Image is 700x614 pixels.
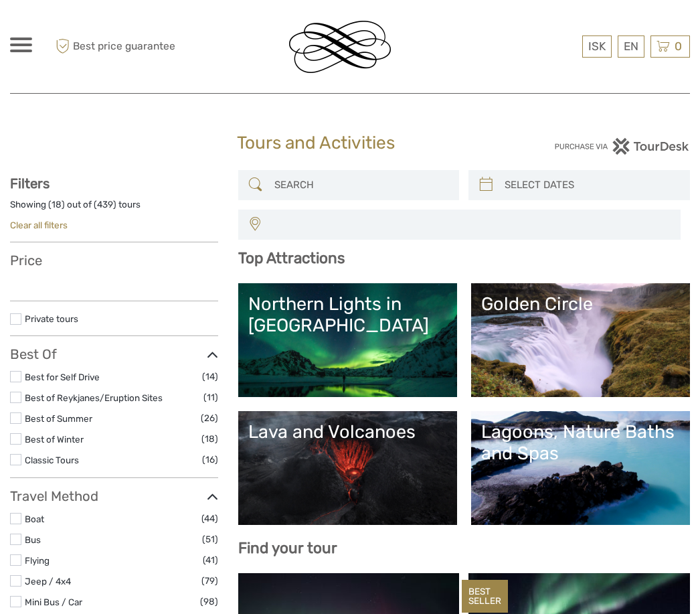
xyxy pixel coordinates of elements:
[481,293,680,387] a: Golden Circle
[25,597,82,607] a: Mini Bus / Car
[289,21,391,73] img: Reykjavik Residence
[10,346,218,362] h3: Best Of
[10,220,68,230] a: Clear all filters
[25,455,79,465] a: Classic Tours
[25,434,84,445] a: Best of Winter
[201,431,218,447] span: (18)
[52,35,180,58] span: Best price guarantee
[481,293,680,315] div: Golden Circle
[248,421,447,515] a: Lava and Volcanoes
[237,133,464,154] h1: Tours and Activities
[554,138,690,155] img: PurchaseViaTourDesk.png
[10,252,218,268] h3: Price
[618,35,644,58] div: EN
[202,452,218,467] span: (16)
[588,40,606,53] span: ISK
[10,198,218,219] div: Showing ( ) out of ( ) tours
[481,421,680,515] a: Lagoons, Nature Baths and Spas
[462,580,508,613] div: BEST SELLER
[25,413,92,424] a: Best of Summer
[10,488,218,504] h3: Travel Method
[269,173,453,197] input: SEARCH
[248,421,447,443] div: Lava and Volcanoes
[248,293,447,387] a: Northern Lights in [GEOGRAPHIC_DATA]
[238,249,345,267] b: Top Attractions
[202,532,218,547] span: (51)
[203,390,218,405] span: (11)
[201,573,218,589] span: (79)
[25,313,78,324] a: Private tours
[201,410,218,426] span: (26)
[238,539,337,557] b: Find your tour
[25,576,71,587] a: Jeep / 4x4
[25,555,50,566] a: Flying
[25,392,163,403] a: Best of Reykjanes/Eruption Sites
[52,198,62,211] label: 18
[25,372,100,382] a: Best for Self Drive
[203,552,218,568] span: (41)
[248,293,447,337] div: Northern Lights in [GEOGRAPHIC_DATA]
[10,175,50,191] strong: Filters
[200,594,218,609] span: (98)
[201,511,218,526] span: (44)
[673,40,684,53] span: 0
[202,369,218,384] span: (14)
[25,534,41,545] a: Bus
[25,514,44,524] a: Boat
[97,198,113,211] label: 439
[481,421,680,465] div: Lagoons, Nature Baths and Spas
[499,173,683,197] input: SELECT DATES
